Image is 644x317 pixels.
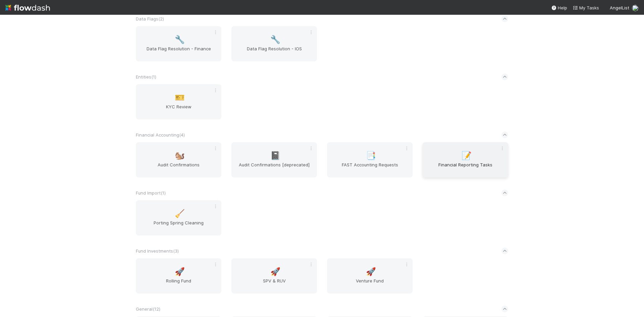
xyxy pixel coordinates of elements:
[136,248,179,254] span: Fund Investments ( 3 )
[330,161,410,175] span: FAST Accounting Requests
[136,190,166,196] span: Fund Import ( 1 )
[136,16,164,21] span: Data Flags ( 2 )
[175,151,185,160] span: 🐿️
[175,93,185,102] span: 🎫
[366,267,376,276] span: 🚀
[136,74,156,80] span: Entities ( 1 )
[551,4,567,11] div: Help
[175,267,185,276] span: 🚀
[136,142,221,177] a: 🐿️Audit Confirmations
[366,151,376,160] span: 📑
[139,45,219,59] span: Data Flag Resolution - Finance
[610,5,629,10] span: AngelList
[270,151,280,160] span: 📓
[136,132,185,138] span: Financial Accounting ( 4 )
[139,161,219,175] span: Audit Confirmations
[136,26,221,61] a: 🔧Data Flag Resolution - Finance
[231,142,317,177] a: 📓Audit Confirmations [deprecated]
[632,5,639,11] img: avatar_c0d2ec3f-77e2-40ea-8107-ee7bdb5edede.png
[139,219,219,233] span: Porting Spring Cleaning
[423,142,508,177] a: 📝Financial Reporting Tasks
[462,151,472,160] span: 📝
[136,258,221,294] a: 🚀Rolling Fund
[234,277,314,291] span: SPV & RUV
[231,26,317,61] a: 🔧Data Flag Resolution - IOS
[139,103,219,117] span: KYC Review
[327,142,413,177] a: 📑FAST Accounting Requests
[330,277,410,291] span: Venture Fund
[270,267,280,276] span: 🚀
[175,35,185,44] span: 🔧
[139,277,219,291] span: Rolling Fund
[234,45,314,59] span: Data Flag Resolution - IOS
[425,161,505,175] span: Financial Reporting Tasks
[136,84,221,119] a: 🎫KYC Review
[573,5,599,10] span: My Tasks
[231,258,317,294] a: 🚀SPV & RUV
[573,4,599,11] a: My Tasks
[175,209,185,218] span: 🧹
[327,258,413,294] a: 🚀Venture Fund
[136,306,160,312] span: General ( 12 )
[234,161,314,175] span: Audit Confirmations [deprecated]
[270,35,280,44] span: 🔧
[5,2,50,13] img: logo-inverted-e16ddd16eac7371096b0.svg
[136,200,221,235] a: 🧹Porting Spring Cleaning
